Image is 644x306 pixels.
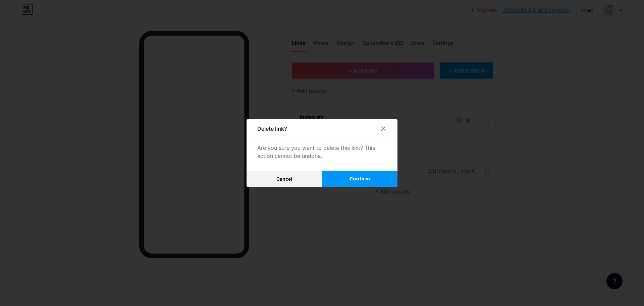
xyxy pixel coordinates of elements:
[257,125,287,133] div: Delete link?
[257,144,387,160] div: Are you sure you want to delete this link? This action cannot be undone.
[247,171,322,187] button: Cancel
[350,175,370,182] span: Confirm
[276,176,292,182] span: Cancel
[322,171,397,187] button: Confirm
